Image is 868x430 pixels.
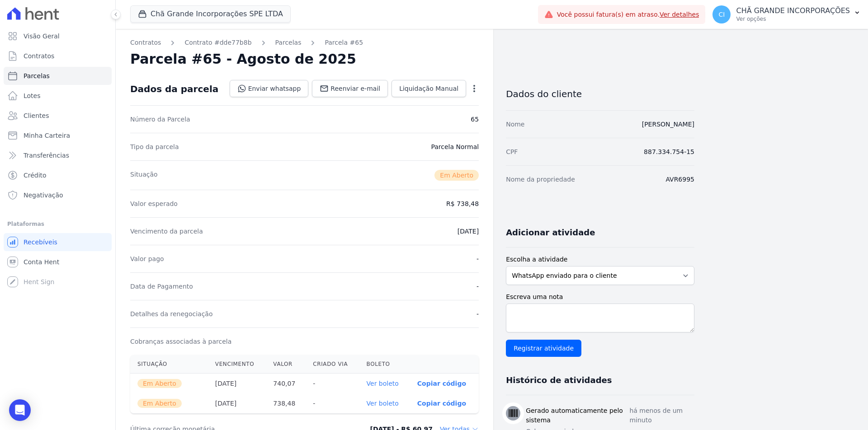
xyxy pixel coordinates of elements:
[476,282,479,291] dd: -
[526,406,629,425] h3: Gerado automaticamente pelo sistema
[24,191,63,200] span: Negativação
[506,255,694,264] label: Escolha a atividade
[506,292,694,302] label: Escreva uma nota
[130,199,178,208] dt: Valor esperado
[367,380,399,387] a: Ver boleto
[306,355,359,374] th: Criado via
[736,15,850,23] p: Ver opções
[476,254,479,263] dd: -
[137,379,182,388] span: Em Aberto
[431,142,479,151] dd: Parcela Normal
[137,399,182,408] span: Em Aberto
[506,175,575,184] dt: Nome da propriedade
[506,120,524,129] dt: Nome
[130,355,208,374] th: Situação
[4,233,112,251] a: Recebíveis
[506,340,581,357] input: Registrar atividade
[130,170,158,181] dt: Situação
[4,253,112,271] a: Conta Hent
[446,199,479,208] dd: R$ 738,48
[705,2,868,27] button: CI CHÃ GRANDE INCORPORAÇÕES Ver opções
[4,27,112,45] a: Visão Geral
[275,38,302,47] a: Parcelas
[266,355,306,374] th: Valor
[330,84,380,93] span: Reenviar e-mail
[130,337,231,346] dt: Cobranças associadas à parcela
[325,38,363,47] a: Parcela #65
[434,170,479,181] span: Em Aberto
[4,146,112,164] a: Transferências
[24,131,70,140] span: Minha Carteira
[4,186,112,204] a: Negativação
[130,282,193,291] dt: Data de Pagamento
[24,91,41,100] span: Lotes
[208,393,266,413] th: [DATE]
[7,219,108,229] div: Plataformas
[4,87,112,105] a: Lotes
[719,11,725,18] span: CI
[130,309,213,318] dt: Detalhes da renegociação
[506,89,694,99] h3: Dados do cliente
[130,227,203,236] dt: Vencimento da parcela
[9,399,31,421] div: Open Intercom Messenger
[506,147,518,156] dt: CPF
[458,227,479,236] dd: [DATE]
[24,171,47,180] span: Crédito
[130,254,164,263] dt: Valor pago
[312,80,388,97] a: Reenviar e-mail
[130,38,479,47] nav: Breadcrumb
[471,115,479,124] dd: 65
[629,406,694,425] p: há menos de um minuto
[130,115,190,124] dt: Número da Parcela
[367,400,399,407] a: Ver boleto
[208,355,266,374] th: Vencimento
[24,257,59,266] span: Conta Hent
[24,71,50,80] span: Parcelas
[266,374,306,394] th: 740,07
[130,38,161,47] a: Contratos
[660,11,699,18] a: Ver detalhes
[208,374,266,394] th: [DATE]
[644,147,694,156] dd: 887.334.754-15
[4,126,112,145] a: Minha Carteira
[4,47,112,65] a: Contratos
[476,309,479,318] dd: -
[399,84,458,93] span: Liquidação Manual
[24,151,69,160] span: Transferências
[665,175,694,184] dd: AVR6995
[506,227,595,238] h3: Adicionar atividade
[4,67,112,85] a: Parcelas
[736,6,850,15] p: CHÃ GRANDE INCORPORAÇÕES
[24,111,49,120] span: Clientes
[130,51,356,67] h2: Parcela #65 - Agosto de 2025
[392,80,466,97] a: Liquidação Manual
[230,80,309,97] a: Enviar whatsapp
[4,107,112,125] a: Clientes
[24,238,57,247] span: Recebíveis
[130,5,291,23] button: Chã Grande Incorporações SPE LTDA
[306,393,359,413] th: -
[506,375,612,386] h3: Histórico de atividades
[184,38,251,47] a: Contrato #dde77b8b
[417,400,466,407] button: Copiar código
[306,374,359,394] th: -
[266,393,306,413] th: 738,48
[24,32,60,41] span: Visão Geral
[4,166,112,184] a: Crédito
[417,380,466,387] button: Copiar código
[130,84,218,94] div: Dados da parcela
[642,121,694,128] a: [PERSON_NAME]
[557,10,699,19] span: Você possui fatura(s) em atraso.
[359,355,410,374] th: Boleto
[130,142,179,151] dt: Tipo da parcela
[24,51,54,61] span: Contratos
